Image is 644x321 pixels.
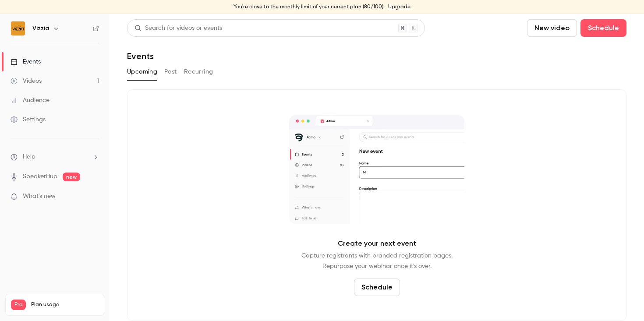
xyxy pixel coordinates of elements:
[580,19,626,37] button: Schedule
[31,301,99,308] span: Plan usage
[127,51,154,61] h1: Events
[184,65,213,79] button: Recurring
[388,4,410,11] a: Upgrade
[11,300,26,310] span: Pro
[338,238,416,249] p: Create your next event
[301,250,453,272] p: Capture registrants with branded registration pages. Repurpose your webinar once it's over.
[11,21,25,35] img: Vizzia
[11,152,99,162] li: help-dropdown-opener
[11,57,41,66] div: Events
[527,19,577,37] button: New video
[11,96,50,105] div: Audience
[32,24,49,33] h6: Vizzia
[354,279,400,296] button: Schedule
[23,152,35,162] span: Help
[127,65,157,79] button: Upcoming
[23,192,56,201] span: What's new
[23,172,57,181] a: SpeakerHub
[63,173,80,181] span: new
[11,77,42,85] div: Videos
[134,24,222,33] div: Search for videos or events
[11,115,46,124] div: Settings
[164,65,177,79] button: Past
